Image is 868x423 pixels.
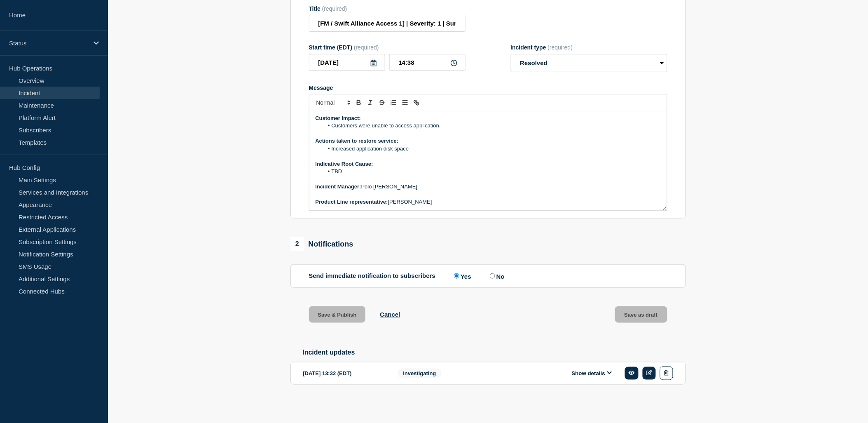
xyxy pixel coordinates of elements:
p: Polo [PERSON_NAME] [316,183,661,190]
li: Increased application disk space [323,145,661,153]
div: [DATE] 13:32 (EDT) [303,367,386,380]
button: Toggle bulleted list [399,98,411,108]
label: Yes [452,272,471,280]
button: Toggle bold text [353,98,365,108]
div: Title [309,5,466,12]
select: Incident type [511,54,667,72]
div: Notifications [290,237,353,251]
input: YYYY-MM-DD [309,54,385,71]
div: Incident type [511,44,667,51]
label: No [488,272,505,280]
span: (required) [354,44,379,51]
div: Start time (EDT) [309,44,466,51]
button: Save & Publish [309,306,366,323]
span: (required) [548,44,573,51]
strong: Product Line representative: [316,199,388,205]
div: Message [309,85,667,91]
p: Status [9,40,88,47]
span: 2 [290,237,304,251]
span: Font size [313,98,353,108]
h2: Incident updates [303,349,686,356]
li: Customers were unable to access application. [323,122,661,129]
div: Send immediate notification to subscribers [309,272,667,280]
strong: Incident Manager: [316,183,361,190]
button: Toggle ordered list [388,98,399,108]
button: Save as draft [615,306,667,323]
button: Toggle italic text [365,98,376,108]
span: (required) [322,5,347,12]
input: No [490,273,495,279]
div: Message [309,111,667,210]
strong: Customer Impact: [316,115,361,121]
span: Investigating [398,369,442,378]
input: Yes [454,273,459,279]
input: Title [309,15,466,32]
strong: Indicative Root Cause: [316,161,373,167]
button: Cancel [380,311,400,318]
p: [PERSON_NAME] [316,198,661,206]
input: HH:MM [389,54,466,71]
li: TBD [323,168,661,175]
button: Toggle strikethrough text [376,98,388,108]
p: Send immediate notification to subscribers [309,272,436,280]
button: Show details [569,370,615,377]
button: Toggle link [411,98,422,108]
strong: Actions taken to restore service: [316,138,399,144]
